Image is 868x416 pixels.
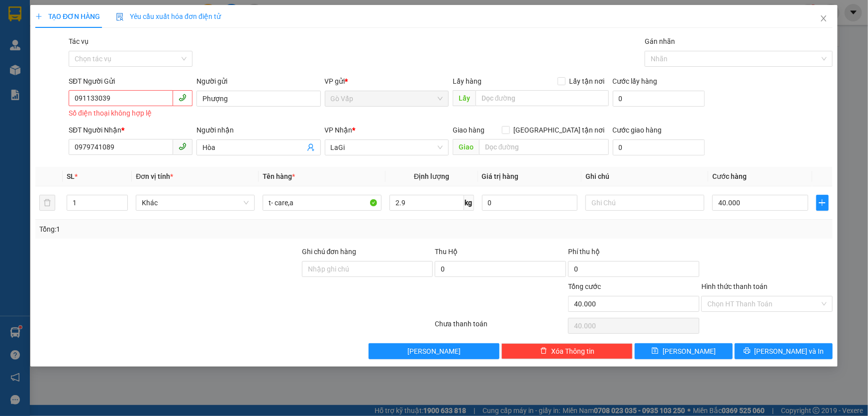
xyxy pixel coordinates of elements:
[755,346,824,357] span: [PERSON_NAME] và In
[613,139,705,155] input: Cước giao hàng
[510,125,609,136] span: [GEOGRAPHIC_DATA] tận nơi
[434,318,568,336] div: Chưa thanh toán
[482,172,519,180] span: Giá trị hàng
[585,195,704,211] input: Ghi Chú
[479,139,609,155] input: Dọc đường
[179,142,187,150] span: phone
[414,172,449,180] span: Định lượng
[369,343,500,359] button: [PERSON_NAME]
[453,77,482,85] span: Lấy hàng
[196,76,320,87] div: Người gửi
[476,90,609,106] input: Dọc đường
[325,126,353,134] span: VP Nhận
[69,125,193,136] div: SĐT Người Nhận
[196,125,320,136] div: Người nhận
[116,12,221,20] span: Yêu cầu xuất hóa đơn điện tử
[136,172,173,180] span: Đơn vị tính
[816,195,829,211] button: plus
[453,90,476,106] span: Lấy
[453,126,484,134] span: Giao hàng
[613,126,662,134] label: Cước giao hàng
[540,347,547,355] span: delete
[325,76,449,87] div: VP gửi
[116,13,124,21] img: icon
[35,13,42,20] span: plus
[652,347,659,355] span: save
[39,224,335,235] div: Tổng: 1
[4,45,49,55] span: 0968278298
[712,172,747,180] span: Cước hàng
[302,261,433,277] input: Ghi chú đơn hàng
[482,195,578,211] input: 0
[501,343,633,359] button: deleteXóa Thông tin
[735,343,833,359] button: printer[PERSON_NAME] và In
[663,346,716,357] span: [PERSON_NAME]
[96,5,142,16] span: YAVDQ2PK
[453,139,479,155] span: Giao
[581,167,708,186] th: Ghi chú
[464,195,474,211] span: kg
[302,248,357,256] label: Ghi chú đơn hàng
[613,91,705,107] input: Cước lấy hàng
[67,172,75,180] span: SL
[35,12,100,20] span: TẠO ĐƠN HÀNG
[817,199,828,207] span: plus
[820,14,828,22] span: close
[407,346,461,357] span: [PERSON_NAME]
[551,346,594,357] span: Xóa Thông tin
[69,76,193,87] div: SĐT Người Gửi
[568,246,699,261] div: Phí thu hộ
[810,5,838,33] button: Close
[263,195,382,211] input: VD: Bàn, Ghế
[645,37,675,45] label: Gán nhãn
[142,195,249,210] span: Khác
[4,5,90,19] strong: Nhà xe Mỹ Loan
[4,63,67,74] strong: Phiếu gửi hàng
[104,63,134,74] span: Gò Vấp
[435,248,458,256] span: Thu Hộ
[331,140,443,155] span: LaGi
[263,172,295,180] span: Tên hàng
[4,25,88,44] span: 33 Bác Ái, P Phước Hội, TX Lagi
[307,143,315,151] span: user-add
[39,195,55,211] button: delete
[744,347,751,355] span: printer
[613,77,658,85] label: Cước lấy hàng
[179,94,187,102] span: phone
[701,282,768,290] label: Hình thức thanh toán
[566,76,609,87] span: Lấy tận nơi
[568,282,601,290] span: Tổng cước
[69,108,193,119] div: Số điện thoại không hợp lệ
[635,343,733,359] button: save[PERSON_NAME]
[69,37,89,45] label: Tác vụ
[331,91,443,106] span: Gò Vấp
